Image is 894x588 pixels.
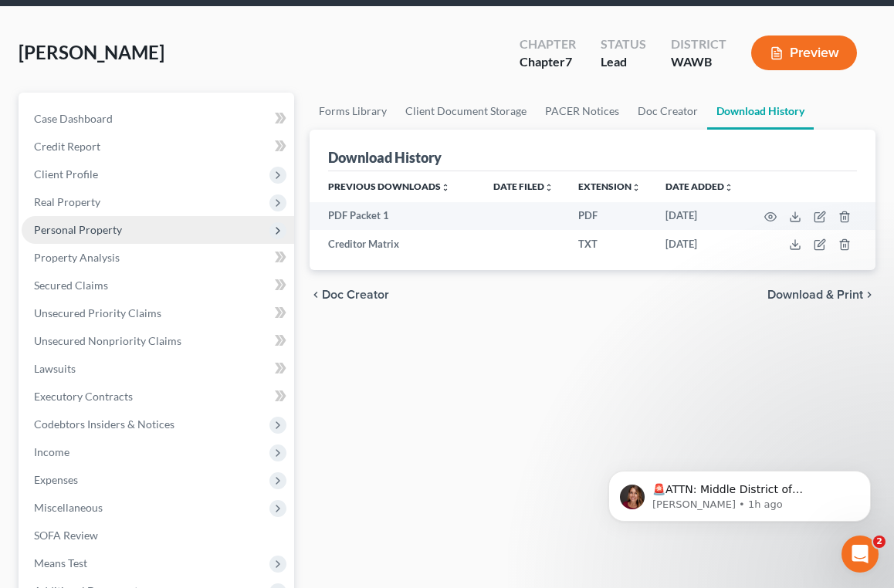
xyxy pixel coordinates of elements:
span: 2 [873,536,886,548]
span: Executory Contracts [34,390,133,403]
i: unfold_more [724,183,733,192]
div: Status [601,35,646,53]
a: PACER Notices [536,93,628,130]
a: Date addedunfold_more [665,181,733,192]
a: Client Document Storage [396,93,536,130]
span: Income [34,445,69,458]
button: chevron_left Doc Creator [310,289,389,301]
span: Secured Claims [34,279,108,292]
span: Case Dashboard [34,112,113,125]
button: Preview [751,35,857,70]
span: Expenses [34,473,78,486]
a: Lawsuits [22,355,294,383]
span: Unsecured Priority Claims [34,306,161,319]
div: Chapter [520,35,576,53]
a: Extensionunfold_more [578,181,641,192]
a: Credit Report [22,133,294,161]
i: unfold_more [441,183,450,192]
div: WAWB [671,53,726,71]
span: Real Property [34,195,100,208]
span: Property Analysis [34,251,120,264]
td: [DATE] [653,202,746,230]
div: District [671,35,726,53]
span: [PERSON_NAME] [19,41,164,63]
i: unfold_more [632,183,641,192]
span: Lawsuits [34,362,76,375]
button: Download & Print chevron_right [767,289,875,301]
td: [DATE] [653,230,746,258]
td: Creditor Matrix [310,230,481,258]
a: Case Dashboard [22,105,294,133]
span: Credit Report [34,140,100,153]
span: Client Profile [34,167,98,181]
a: Executory Contracts [22,383,294,411]
span: Codebtors Insiders & Notices [34,417,174,431]
a: Unsecured Priority Claims [22,299,294,327]
td: TXT [566,230,653,258]
span: Miscellaneous [34,501,103,514]
span: Unsecured Nonpriority Claims [34,334,181,347]
a: Property Analysis [22,244,294,272]
a: Secured Claims [22,272,294,299]
span: 7 [565,54,572,69]
span: Means Test [34,556,87,569]
a: Forms Library [310,93,396,130]
span: Doc Creator [322,289,389,301]
td: PDF [566,202,653,230]
div: Download History [328,148,442,167]
span: SOFA Review [34,529,98,542]
div: Chapter [520,53,576,71]
a: Date Filedunfold_more [493,181,554,192]
a: SOFA Review [22,522,294,549]
a: Previous Downloadsunfold_more [328,181,450,192]
span: Download & Print [767,289,863,301]
div: Previous Downloads [310,171,875,258]
iframe: Intercom live chat [842,536,879,573]
span: Personal Property [34,223,122,236]
i: unfold_more [544,183,554,192]
td: PDF Packet 1 [310,202,481,230]
a: Unsecured Nonpriority Claims [22,327,294,355]
i: chevron_right [863,289,875,301]
a: Doc Creator [628,93,707,130]
iframe: Intercom notifications message [585,438,894,546]
a: Download History [707,93,814,130]
i: chevron_left [310,289,322,301]
div: Lead [601,53,646,71]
